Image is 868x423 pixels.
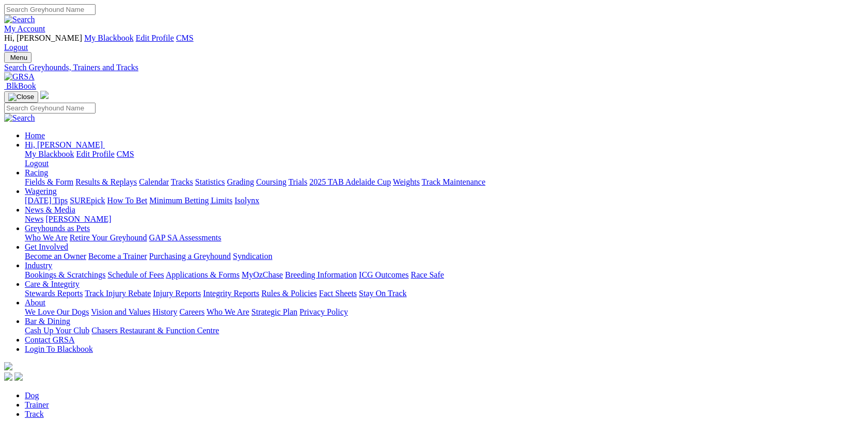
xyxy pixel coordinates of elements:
a: BlkBook [4,82,36,90]
a: My Account [4,24,45,33]
a: CMS [176,34,194,42]
a: Syndication [233,252,272,261]
a: Dog [25,391,39,400]
a: Who We Are [25,233,68,242]
a: Vision and Values [91,307,150,316]
a: Tracks [171,177,193,186]
a: Logout [4,43,28,52]
button: Toggle navigation [4,91,38,103]
a: Industry [25,261,52,270]
a: Applications & Forms [166,270,240,279]
a: My Blackbook [25,150,74,158]
input: Search [4,103,96,113]
a: GAP SA Assessments [149,233,222,242]
a: Trials [288,177,307,186]
a: Cash Up Your Club [25,326,89,335]
div: About [25,307,864,317]
div: Get Involved [25,252,864,261]
a: Injury Reports [153,289,201,298]
a: Isolynx [234,196,259,205]
a: Login To Blackbook [25,345,93,353]
a: Racing [25,168,48,177]
a: Grading [227,177,254,186]
a: Privacy Policy [299,307,348,316]
a: Stay On Track [359,289,406,298]
a: Retire Your Greyhound [70,233,147,242]
a: Logout [25,159,49,168]
a: Bookings & Scratchings [25,270,105,279]
span: Hi, [PERSON_NAME] [25,140,103,149]
a: Results & Replays [75,177,137,186]
div: Bar & Dining [25,326,864,335]
a: We Love Our Dogs [25,307,89,316]
a: [DATE] Tips [25,196,68,205]
a: Wagering [25,187,57,196]
img: Close [8,93,34,101]
img: logo-grsa-white.png [40,91,49,99]
a: Stewards Reports [25,289,83,298]
a: History [152,307,177,316]
span: Menu [10,54,27,61]
a: About [25,298,45,307]
a: Home [25,131,45,140]
a: News [25,215,43,223]
a: Rules & Policies [261,289,317,298]
a: Integrity Reports [203,289,259,298]
div: Greyhounds as Pets [25,233,864,242]
a: Weights [393,177,420,186]
div: Wagering [25,196,864,205]
a: How To Bet [107,196,148,205]
a: Greyhounds as Pets [25,224,90,233]
a: Breeding Information [285,270,357,279]
img: Search [4,113,35,123]
img: facebook.svg [4,372,12,381]
a: Edit Profile [136,34,174,42]
a: Get Involved [25,242,68,251]
a: Search Greyhounds, Trainers and Tracks [4,63,864,72]
a: News & Media [25,205,75,214]
a: Become a Trainer [88,252,147,261]
a: Purchasing a Greyhound [149,252,231,261]
a: 2025 TAB Adelaide Cup [309,177,391,186]
a: Minimum Betting Limits [149,196,232,205]
img: twitter.svg [14,372,23,381]
a: Fields & Form [25,177,73,186]
a: Care & Integrity [25,280,80,288]
a: Who We Are [207,307,249,316]
a: CMS [117,150,134,158]
input: Search [4,4,96,15]
a: Schedule of Fees [107,270,164,279]
a: Strategic Plan [251,307,297,316]
a: Bar & Dining [25,317,70,326]
div: News & Media [25,215,864,224]
a: Careers [179,307,204,316]
a: Track Injury Rebate [85,289,151,298]
a: Contact GRSA [25,335,74,344]
a: Coursing [256,177,287,186]
a: Hi, [PERSON_NAME] [25,140,105,149]
span: Hi, [PERSON_NAME] [4,34,82,42]
a: Statistics [195,177,225,186]
div: Industry [25,270,864,280]
a: SUREpick [70,196,105,205]
a: [PERSON_NAME] [45,215,111,223]
div: Racing [25,177,864,187]
div: Care & Integrity [25,289,864,298]
a: Track [25,410,44,418]
a: My Blackbook [84,34,134,42]
a: Become an Owner [25,252,86,261]
a: Edit Profile [76,150,115,158]
a: Race Safe [411,270,444,279]
a: Trainer [25,400,49,409]
img: logo-grsa-white.png [4,362,12,370]
div: My Account [4,34,864,52]
a: Track Maintenance [422,177,485,186]
span: BlkBook [6,82,36,90]
a: ICG Outcomes [359,270,408,279]
a: Calendar [139,177,169,186]
a: MyOzChase [242,270,283,279]
img: GRSA [4,72,35,82]
a: Chasers Restaurant & Function Centre [91,326,219,335]
img: Search [4,15,35,24]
